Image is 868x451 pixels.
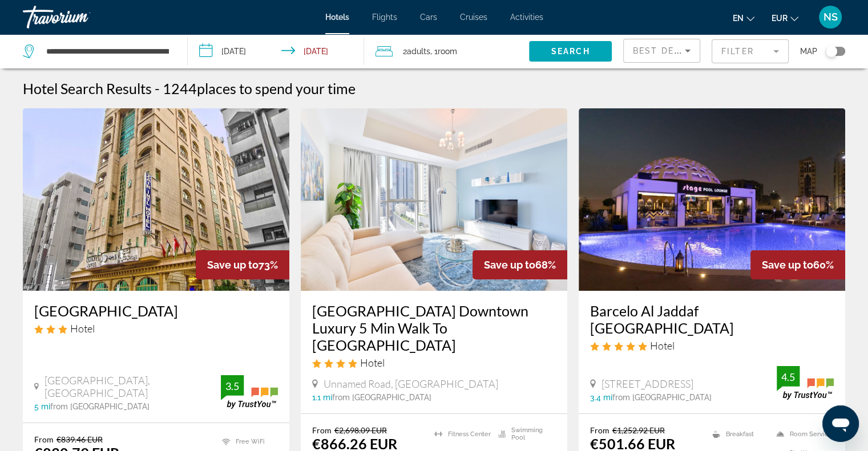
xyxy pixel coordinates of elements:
span: 3.4 mi [590,393,612,402]
span: Search [551,47,590,56]
span: From [590,425,609,435]
button: Toggle map [817,46,845,56]
h2: 1244 [163,80,356,97]
span: en [733,14,744,23]
li: Breakfast [706,425,770,442]
span: Adults [407,47,430,56]
span: NS [823,11,838,23]
img: trustyou-badge.svg [777,366,834,400]
img: trustyou-badge.svg [221,375,278,409]
div: 60% [750,250,845,279]
span: Map [800,43,817,59]
del: €1,252.92 EUR [612,425,665,435]
div: 4 star Hotel [312,356,556,369]
span: from [GEOGRAPHIC_DATA] [612,393,712,402]
div: 3.5 [221,379,244,393]
iframe: Кнопка запуска окна обмена сообщениями [822,405,859,442]
span: Save up to [762,259,813,271]
div: 68% [473,250,567,279]
span: From [34,434,54,444]
a: Travorium [23,2,137,32]
del: €839.46 EUR [56,434,103,444]
span: [GEOGRAPHIC_DATA], [GEOGRAPHIC_DATA] [45,374,221,399]
span: 5 mi [34,402,50,411]
span: from [GEOGRAPHIC_DATA] [332,393,431,402]
li: Room Service [770,425,834,442]
span: - [155,80,160,97]
span: From [312,425,332,435]
a: Cars [420,13,437,22]
a: Activities [510,13,543,22]
span: places to spend your time [197,80,356,97]
mat-select: Sort by [633,44,691,58]
div: 5 star Hotel [590,339,834,352]
div: 4.5 [777,370,800,384]
a: [GEOGRAPHIC_DATA] [34,302,278,319]
li: Swimming Pool [492,425,556,442]
span: Room [438,47,457,56]
img: Hotel image [301,108,567,291]
div: 73% [196,250,289,279]
li: Fitness Center [429,425,492,442]
a: [GEOGRAPHIC_DATA] Downtown Luxury 5 Min Walk To [GEOGRAPHIC_DATA] [312,302,556,354]
button: Filter [712,39,789,64]
button: Change language [733,10,754,26]
span: Unnamed Road, [GEOGRAPHIC_DATA] [324,377,498,390]
button: Check-in date: Dec 4, 2025 Check-out date: Dec 8, 2025 [188,34,364,68]
a: Flights [372,13,397,22]
button: User Menu [815,5,845,29]
button: Change currency [772,10,798,26]
span: Best Deals [633,46,692,55]
span: [STREET_ADDRESS] [601,377,693,390]
span: from [GEOGRAPHIC_DATA] [50,402,150,411]
span: Save up to [207,259,259,271]
span: 1.1 mi [312,393,332,402]
img: Hotel image [23,108,289,291]
img: Hotel image [579,108,845,291]
a: Barcelo Al Jaddaf [GEOGRAPHIC_DATA] [590,302,834,336]
span: Hotel [70,322,95,335]
h1: Hotel Search Results [23,80,152,97]
a: Cruises [460,13,487,22]
div: 3 star Hotel [34,322,278,335]
del: €2,698.09 EUR [334,425,387,435]
span: , 1 [430,43,457,59]
span: EUR [772,14,788,23]
span: Hotel [650,339,675,352]
span: 2 [403,43,430,59]
li: Free WiFi [216,434,278,449]
a: Hotels [325,13,349,22]
button: Travelers: 2 adults, 0 children [364,34,529,68]
button: Search [529,41,612,62]
span: Hotel [360,356,385,369]
span: Save up to [484,259,535,271]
